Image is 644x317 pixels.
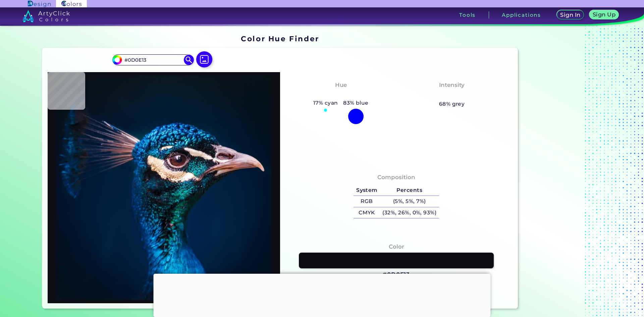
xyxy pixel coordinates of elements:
a: Sign Up [591,11,617,19]
h3: Pastel [439,91,465,99]
h3: Tools [459,12,476,17]
h5: 68% grey [439,100,465,108]
h5: System [354,185,380,196]
h3: Applications [502,12,541,17]
iframe: Advertisement [521,32,604,311]
h5: (32%, 26%, 0%, 93%) [380,207,439,218]
h3: #0D0E13 [383,271,410,279]
a: Sign In [558,11,583,19]
h3: Tealish Blue [319,91,363,99]
h5: 83% blue [340,99,371,107]
h5: 17% cyan [311,99,340,107]
iframe: Advertisement [154,274,491,315]
h4: Color [389,242,404,252]
img: logo_artyclick_colors_white.svg [22,10,70,22]
input: type color.. [122,55,184,64]
h5: Sign In [561,12,580,17]
h5: (5%, 5%, 7%) [380,196,439,207]
h5: CMYK [354,207,380,218]
img: img_pavlin.jpg [51,75,277,300]
h4: Composition [377,172,415,182]
h5: RGB [354,196,380,207]
img: icon search [184,55,194,65]
img: ArtyClick Design logo [28,1,50,7]
h4: Hue [335,80,347,90]
img: icon picture [196,51,212,67]
h4: Intensity [439,80,465,90]
h1: Color Hue Finder [241,34,319,44]
h5: Percents [380,185,439,196]
h5: Sign Up [594,12,614,17]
